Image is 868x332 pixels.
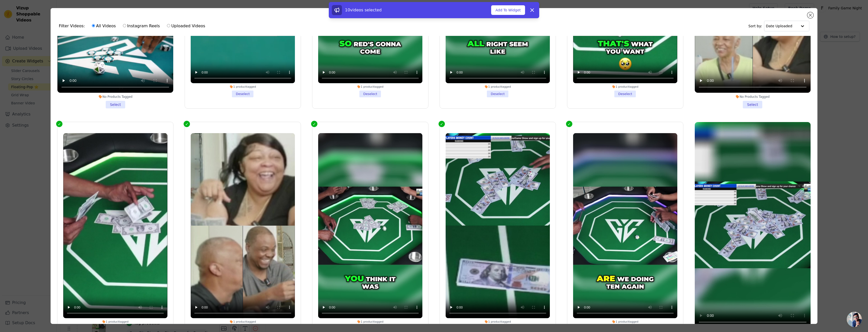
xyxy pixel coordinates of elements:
div: Filter Videos: [59,20,208,32]
div: No Products Tagged [695,95,811,99]
label: Uploaded Videos [167,23,205,29]
div: 1 product tagged [318,85,422,89]
div: 1 product tagged [446,85,550,89]
div: Sort by: [748,21,809,31]
span: 10 videos selected [345,8,382,12]
div: 1 product tagged [573,85,677,89]
div: 1 product tagged [573,320,677,324]
button: Add To Widget [491,5,525,15]
div: No Products Tagged [57,95,173,99]
div: Open chat [847,312,862,327]
div: 1 product tagged [318,320,422,324]
div: 1 product tagged [191,85,295,89]
div: 1 product tagged [446,320,550,324]
label: All Videos [92,23,116,29]
div: 1 product tagged [191,320,295,324]
div: 1 product tagged [63,320,167,324]
label: Instagram Reels [123,23,160,29]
